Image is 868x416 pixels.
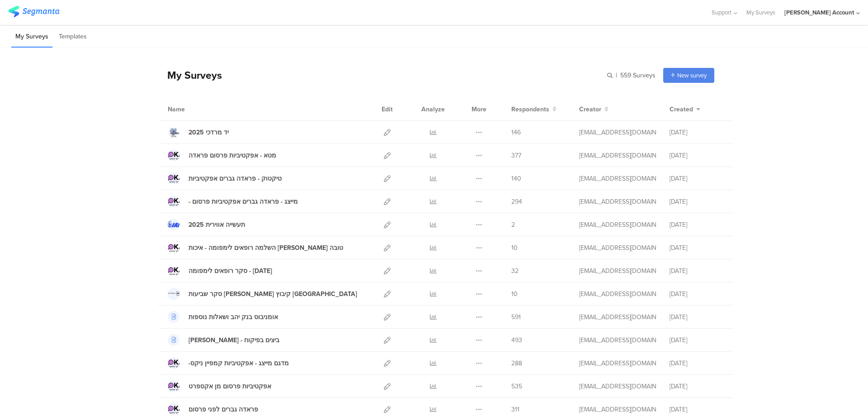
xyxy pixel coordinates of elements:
div: תעשייה אווירית 2025 [189,220,245,230]
div: [DATE] [670,382,724,391]
a: [PERSON_NAME] - ביצים בפיקוח [168,334,279,346]
div: My Surveys [158,67,222,83]
a: מטא - אפקטיביות פרסום פראדה [168,149,276,161]
div: [DATE] [670,405,724,414]
div: סקר שביעות רצון קיבוץ כנרת [189,289,357,299]
a: -מדגם מייצג - אפקטיביות קמפיין ניקס [168,357,289,369]
span: Created [670,105,693,114]
div: אומניבוס בנק יהב ושאלות נוספות [189,312,278,322]
div: [DATE] [670,312,724,322]
span: 10 [511,289,518,299]
button: Creator [579,105,609,114]
span: Support [712,8,731,17]
div: Name [168,105,222,114]
div: [DATE] [670,359,724,368]
div: [DATE] [670,266,724,276]
div: [DATE] [670,220,724,230]
span: 591 [511,312,521,322]
div: סקר רופאים לימפומה - ספטמבר 2025 [189,266,272,276]
div: פראדה גברים לפני פרסום [189,405,258,414]
span: 535 [511,382,522,391]
a: - מייצג - פראדה גברים אפקטיביות פרסום [168,196,298,207]
div: miri@miridikman.co.il [579,405,656,414]
div: [DATE] [670,289,724,299]
div: אסף פינק - ביצים בפיקוח [189,335,279,345]
button: Respondents [511,105,557,114]
div: miri@miridikman.co.il [579,243,656,253]
span: 2 [511,220,515,230]
span: 288 [511,359,522,368]
a: סקר רופאים לימפומה - [DATE] [168,265,272,277]
div: אפקטיביות פרסום מן אקספרט [189,382,271,391]
span: 311 [511,405,519,414]
div: יד מרדכי 2025 [189,128,229,137]
span: Creator [579,105,601,114]
div: [DATE] [670,128,724,137]
div: miri@miridikman.co.il [579,220,656,230]
span: 32 [511,266,519,276]
div: More [469,98,489,120]
div: [DATE] [670,151,724,160]
span: Respondents [511,105,549,114]
div: [DATE] [670,335,724,345]
div: miri@miridikman.co.il [579,151,656,160]
li: Templates [55,26,91,48]
div: [DATE] [670,243,724,253]
span: 140 [511,174,521,183]
a: סקר שביעות [PERSON_NAME] קיבוץ [GEOGRAPHIC_DATA] [168,288,357,300]
a: טיקטוק - פראדה גברים אפקטיביות [168,172,282,184]
a: יד מרדכי 2025 [168,126,229,138]
a: אומניבוס בנק יהב ושאלות נוספות [168,311,278,323]
a: השלמה רופאים לימפומה - איכות [PERSON_NAME] טובה [168,242,343,253]
div: miri@miridikman.co.il [579,128,656,137]
div: [DATE] [670,197,724,206]
div: -מדגם מייצג - אפקטיביות קמפיין ניקס [189,359,289,368]
a: פראדה גברים לפני פרסום [168,403,258,415]
span: 559 Surveys [620,71,656,80]
span: New survey [677,71,707,80]
span: | [614,71,618,80]
div: miri@miridikman.co.il [579,266,656,276]
div: Analyze [420,98,447,120]
div: השלמה רופאים לימפומה - איכות חיים טובה [189,243,343,253]
li: My Surveys [11,26,52,48]
div: [DATE] [670,174,724,183]
a: אפקטיביות פרסום מן אקספרט [168,380,271,392]
div: miri@miridikman.co.il [579,197,656,206]
a: תעשייה אווירית 2025 [168,219,245,230]
div: Edit [377,98,397,120]
button: Created [670,105,700,114]
img: segmanta logo [8,6,59,17]
div: מטא - אפקטיביות פרסום פראדה [189,151,276,160]
div: miri@miridikman.co.il [579,382,656,391]
div: miri@miridikman.co.il [579,312,656,322]
span: 294 [511,197,522,206]
div: טיקטוק - פראדה גברים אפקטיביות [189,174,282,183]
div: miri@miridikman.co.il [579,335,656,345]
span: 10 [511,243,518,253]
span: 493 [511,335,522,345]
span: 146 [511,128,521,137]
div: miri@miridikman.co.il [579,289,656,299]
div: miri@miridikman.co.il [579,359,656,368]
div: - מייצג - פראדה גברים אפקטיביות פרסום [189,197,298,206]
div: miri@miridikman.co.il [579,174,656,183]
span: 377 [511,151,521,160]
div: [PERSON_NAME] Account [784,8,854,17]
